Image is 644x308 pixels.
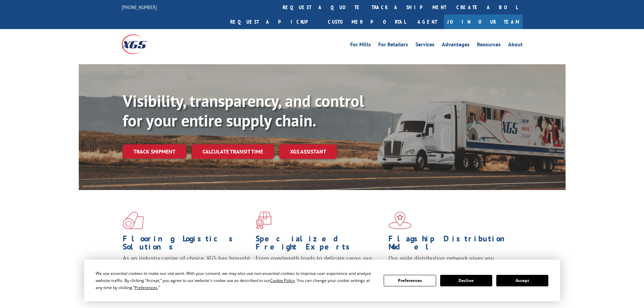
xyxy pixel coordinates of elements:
[388,212,412,229] img: xgs-icon-flagship-distribution-model-red
[496,275,548,286] button: Accept
[411,15,444,29] a: Agent
[123,235,251,254] h1: Flooring Logistics Solutions
[388,235,516,254] h1: Flagship Distribution Model
[442,42,470,49] a: Advantages
[440,275,492,286] button: Decline
[256,212,271,229] img: xgs-icon-focused-on-flooring-red
[256,235,383,254] h1: Specialized Freight Experts
[323,15,411,29] a: Customer Portal
[96,270,376,291] div: We use essential cookies to make our site work. With your consent, we may also use non-essential ...
[350,42,371,49] a: For Mills
[84,260,560,301] div: Cookie Consent Prompt
[378,42,408,49] a: For Retailers
[192,144,274,159] a: Calculate transit time
[123,254,250,278] span: As an industry carrier of choice, XGS has brought innovation and dedication to flooring logistics...
[415,42,434,49] a: Services
[225,15,323,29] a: Request a pickup
[123,144,186,159] a: Track shipment
[279,144,337,159] a: XGS ASSISTANT
[135,285,158,290] span: Preferences
[123,212,144,229] img: xgs-icon-total-supply-chain-intelligence-red
[477,42,501,49] a: Resources
[508,42,523,49] a: About
[256,254,383,284] p: From overlength loads to delicate cargo, our experienced staff knows the best way to move your fr...
[123,90,364,131] b: Visibility, transparency, and control for your entire supply chain.
[444,15,523,29] a: Join Our Team
[388,254,513,270] span: Our agile distribution network gives you nationwide inventory management on demand.
[122,4,157,10] a: [PHONE_NUMBER]
[270,278,295,283] span: Cookie Policy
[384,275,436,286] button: Preferences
